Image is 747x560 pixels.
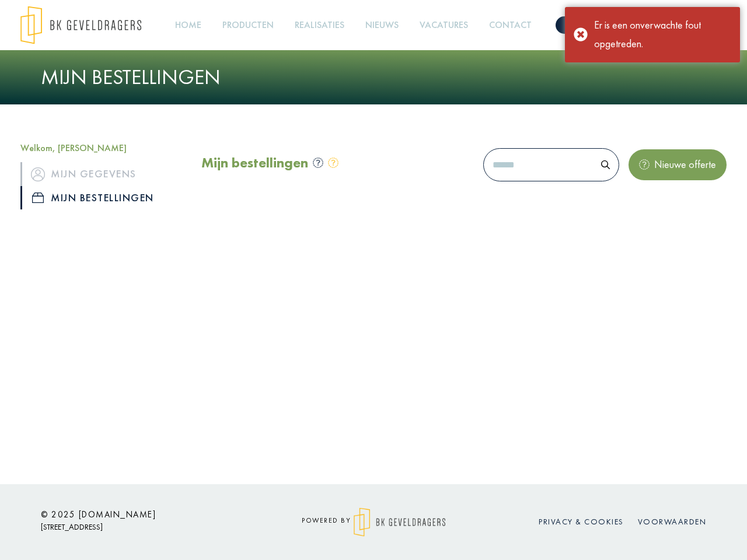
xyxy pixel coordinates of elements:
a: Realisaties [290,12,349,38]
a: Home [170,12,206,38]
a: Contact [484,12,536,38]
a: Voorwaarden [638,516,707,527]
a: Privacy & cookies [539,516,624,527]
img: search.svg [601,160,610,169]
img: logo [20,6,141,44]
a: iconMijn bestellingen [20,186,184,209]
img: icon [31,167,45,181]
img: logo [354,508,445,537]
a: Vacatures [415,12,473,38]
img: icon [32,192,44,203]
h2: Mijn bestellingen [201,155,308,171]
h1: Mijn bestellingen [41,65,706,90]
p: [STREET_ADDRESS] [41,520,251,534]
span: Nieuwe offerte [650,157,716,171]
h6: © 2025 [DOMAIN_NAME] [41,509,251,520]
a: Offerte [556,16,612,34]
div: powered by [268,508,479,537]
a: iconMijn gegevens [20,162,184,185]
a: Nieuws [361,12,403,38]
div: Er is een onverwachte fout opgetreden. [594,16,731,54]
a: Producten [218,12,278,38]
h5: Welkom, [PERSON_NAME] [20,142,184,153]
button: Nieuwe offerte [629,149,727,180]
